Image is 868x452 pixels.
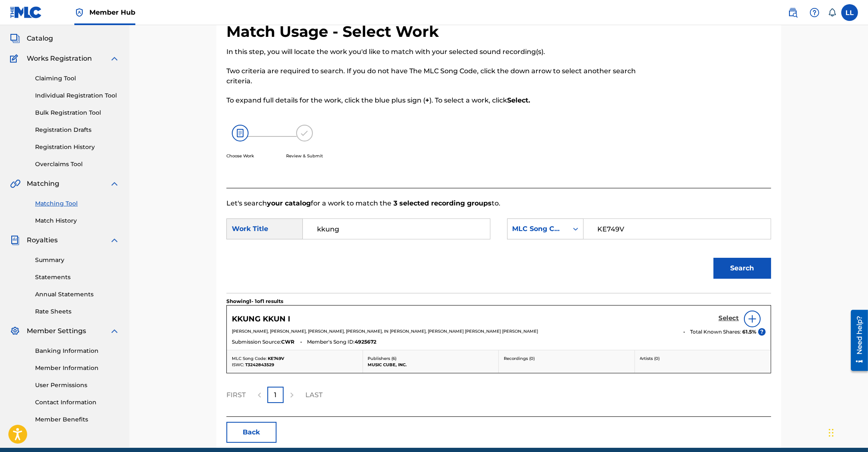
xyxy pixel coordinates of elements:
[758,328,766,336] span: ?
[35,160,119,169] a: Overclaims Tool
[713,258,771,279] button: Search
[35,307,119,316] a: Rate Sheets
[109,54,119,64] img: expand
[828,8,836,17] div: Notifications
[35,74,119,83] a: Claiming Tool
[232,329,538,334] span: [PERSON_NAME], [PERSON_NAME], [PERSON_NAME], [PERSON_NAME], IN [PERSON_NAME], [PERSON_NAME] [PERS...
[27,179,59,189] span: Matching
[35,415,119,424] a: Member Benefits
[226,298,283,305] p: Showing 1 - 1 of 1 results
[718,314,739,322] h5: Select
[27,235,58,245] span: Royalties
[232,356,266,361] span: MLC Song Code:
[355,338,376,346] span: 4925672
[27,54,92,64] span: Works Registration
[368,362,494,368] p: MUSIC CUBE, INC.
[513,224,563,234] div: MLC Song Code
[245,362,274,367] span: T3242843529
[226,390,246,400] p: FIRST
[690,328,742,336] span: Total Known Shares:
[226,47,646,57] p: In this step, you will locate the work you'd like to match with your selected sound recording(s).
[226,95,646,105] p: To expand full details for the work, click the blue plus sign ( ). To select a work, click
[307,338,355,346] span: Member's Song ID:
[226,422,277,443] button: Back
[226,198,771,208] p: Let's search for a work to match the to.
[784,4,801,21] a: Public Search
[425,96,429,104] strong: +
[27,33,53,44] span: Catalog
[841,4,858,21] div: User Menu
[281,338,294,346] span: CWR
[268,356,284,361] span: KE749V
[74,8,84,18] img: Top Rightsholder
[742,328,756,336] span: 61.5 %
[391,199,492,207] strong: 3 selected recording groups
[788,8,798,18] img: search
[27,326,86,336] span: Member Settings
[35,273,119,282] a: Statements
[829,420,834,445] div: Drag
[35,398,119,407] a: Contact Information
[305,390,322,400] p: LAST
[89,8,135,17] span: Member Hub
[10,179,20,189] img: Matching
[35,143,119,152] a: Registration History
[35,216,119,225] a: Match History
[226,22,443,41] h2: Match Usage - Select Work
[35,364,119,372] a: Member Information
[226,208,771,293] form: Search Form
[35,381,119,390] a: User Permissions
[806,4,823,21] div: Help
[232,314,290,324] h5: KKUNG KKUN I
[747,314,757,324] img: info
[286,153,323,159] p: Review & Submit
[826,412,868,452] iframe: Chat Widget
[232,362,244,367] span: ISWC:
[10,6,42,18] img: MLC Logo
[10,326,20,336] img: Member Settings
[10,33,53,44] a: CatalogCatalog
[35,199,119,208] a: Matching Tool
[35,126,119,134] a: Registration Drafts
[35,347,119,355] a: Banking Information
[10,54,21,64] img: Works Registration
[232,125,249,141] img: 26af456c4569493f7445.svg
[267,199,311,207] strong: your catalog
[504,355,629,362] p: Recordings ( 0 )
[35,108,119,117] a: Bulk Registration Tool
[810,8,820,18] img: help
[640,355,766,362] p: Artists ( 0 )
[35,256,119,265] a: Summary
[35,91,119,100] a: Individual Registration Tool
[10,235,20,245] img: Royalties
[35,290,119,299] a: Annual Statements
[507,96,530,104] strong: Select.
[109,179,119,189] img: expand
[109,235,119,245] img: expand
[109,326,119,336] img: expand
[226,66,646,86] p: Two criteria are required to search. If you do not have The MLC Song Code, click the down arrow t...
[232,338,281,346] span: Submission Source:
[368,355,494,362] p: Publishers ( 6 )
[296,125,313,141] img: 173f8e8b57e69610e344.svg
[226,153,254,159] p: Choose Work
[845,306,868,375] iframe: Resource Center
[274,390,277,400] p: 1
[10,33,20,44] img: Catalog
